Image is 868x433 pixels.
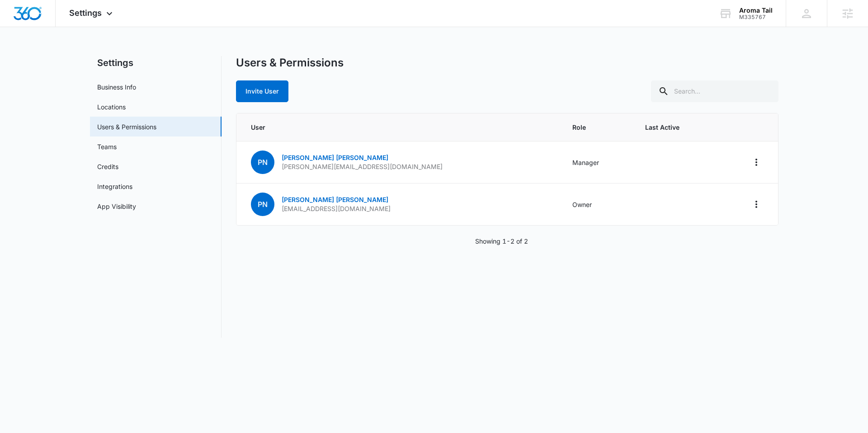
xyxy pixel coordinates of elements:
[251,151,274,174] span: PN
[90,56,222,70] h2: Settings
[97,102,126,112] a: Locations
[69,8,102,18] span: Settings
[282,162,443,171] p: [PERSON_NAME][EMAIL_ADDRESS][DOMAIN_NAME]
[97,122,156,132] a: Users & Permissions
[97,82,136,92] a: Business Info
[251,122,551,132] span: User
[749,155,764,169] button: Actions
[236,56,344,70] h1: Users & Permissions
[561,184,634,226] td: Owner
[572,122,623,132] span: Role
[97,142,117,151] a: Teams
[645,122,708,132] span: Last Active
[282,196,388,203] a: [PERSON_NAME] [PERSON_NAME]
[251,193,274,216] span: PN
[97,182,132,191] a: Integrations
[561,141,634,184] td: Manager
[739,7,773,14] div: account name
[236,80,288,102] button: Invite User
[739,14,773,20] div: account id
[251,201,274,208] a: PN
[236,87,288,95] a: Invite User
[651,80,778,102] input: Search...
[282,204,391,213] p: [EMAIL_ADDRESS][DOMAIN_NAME]
[282,154,388,161] a: [PERSON_NAME] [PERSON_NAME]
[749,197,764,212] button: Actions
[97,162,118,171] a: Credits
[97,202,136,211] a: App Visibility
[475,236,528,246] p: Showing 1-2 of 2
[251,159,274,166] a: PN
